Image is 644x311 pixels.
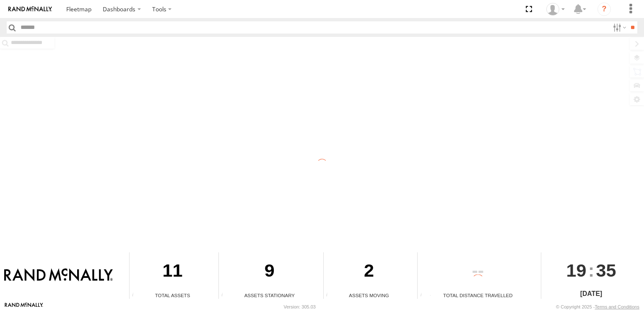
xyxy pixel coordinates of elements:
[130,292,216,299] div: Total Assets
[597,3,611,16] i: ?
[219,292,320,299] div: Assets Stationary
[566,252,587,288] span: 19
[596,252,616,288] span: 35
[4,268,113,282] img: Rand McNally
[324,292,415,299] div: Assets Moving
[541,252,641,288] div: :
[219,293,231,299] div: Total number of assets current stationary.
[418,293,430,299] div: Total distance travelled by all assets within specified date range and applied filters
[8,6,52,12] img: rand-logo.svg
[130,252,216,292] div: 11
[595,304,639,309] a: Terms and Conditions
[418,292,538,299] div: Total Distance Travelled
[5,303,43,311] a: Visit our Website
[324,252,415,292] div: 2
[541,289,641,299] div: [DATE]
[284,304,316,309] div: Version: 305.03
[219,252,320,292] div: 9
[324,293,336,299] div: Total number of assets current in transit.
[556,304,639,309] div: © Copyright 2025 -
[130,293,142,299] div: Total number of Enabled Assets
[543,3,568,16] div: Valeo Dash
[610,21,628,34] label: Search Filter Options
